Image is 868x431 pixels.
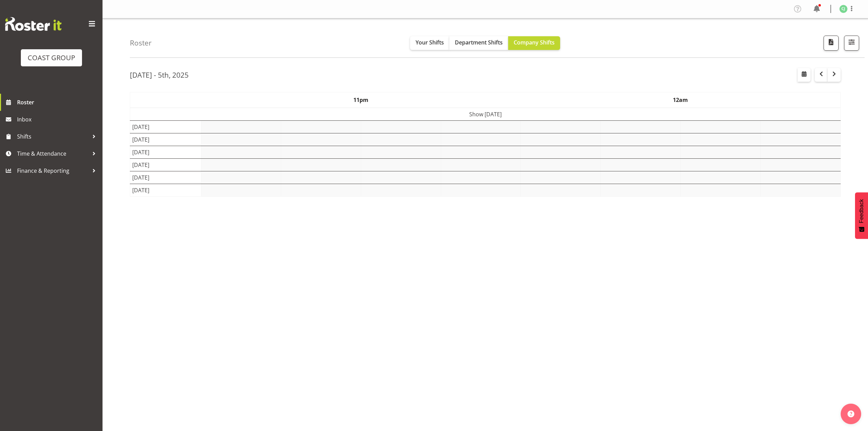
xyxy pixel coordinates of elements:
[858,199,865,223] span: Feedback
[17,97,99,107] span: Roster
[130,184,201,196] td: [DATE]
[514,39,555,46] span: Company Shifts
[855,192,868,239] button: Feedback - Show survey
[455,39,503,46] span: Department Shifts
[416,39,444,46] span: Your Shifts
[17,114,99,125] span: Inbox
[17,166,89,176] span: Finance & Reporting
[5,17,62,31] img: Rosterit website logo
[798,68,811,82] button: Select a specific date within the roster.
[508,36,560,50] button: Company Shifts
[130,108,841,121] td: Show [DATE]
[28,53,75,63] div: COAST GROUP
[130,146,201,158] td: [DATE]
[839,5,847,13] img: christina-jaramillo1126.jpg
[847,410,854,417] img: help-xxl-2.png
[201,92,521,108] th: 11pm
[824,36,839,51] button: Download a PDF of the roster according to the set date range.
[521,92,841,108] th: 12am
[130,39,152,47] h4: Roster
[130,133,201,146] td: [DATE]
[130,171,201,184] td: [DATE]
[410,36,449,50] button: Your Shifts
[130,158,201,171] td: [DATE]
[449,36,508,50] button: Department Shifts
[17,148,89,159] span: Time & Attendance
[17,131,89,142] span: Shifts
[844,36,859,51] button: Filter Shifts
[130,70,189,79] h2: [DATE] - 5th, 2025
[130,120,201,133] td: [DATE]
